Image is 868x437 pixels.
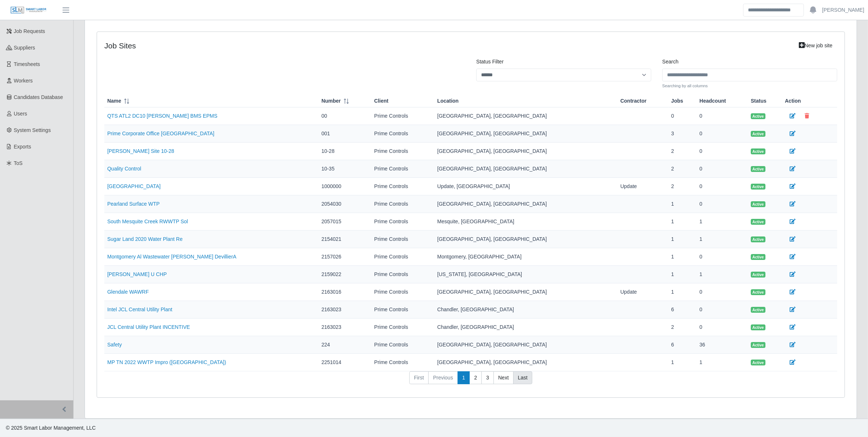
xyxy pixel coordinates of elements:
span: Users [14,111,27,117]
td: Prime Controls [371,178,434,195]
td: 3 [668,125,697,143]
td: [GEOGRAPHIC_DATA], [GEOGRAPHIC_DATA] [434,354,617,371]
span: Active [751,289,765,295]
td: 2154021 [318,231,371,248]
td: Update [618,178,668,195]
td: Prime Controls [371,283,434,301]
span: Candidates Database [14,94,63,100]
span: Active [751,113,765,119]
a: JCL Central Utility Plant INCENTIVE [107,324,190,330]
span: Status [751,97,767,105]
td: 1 [697,213,748,231]
td: 00 [318,107,371,125]
td: 1 [697,266,748,283]
td: Prime Controls [371,266,434,283]
span: Active [751,184,765,190]
a: New job site [794,39,837,52]
td: Prime Controls [371,195,434,213]
span: Active [751,360,765,366]
td: 2 [668,160,697,178]
td: Prime Controls [371,319,434,336]
a: Quality Control [107,166,141,172]
span: Headcount [700,97,726,105]
label: Status Filter [476,58,504,66]
td: 2 [668,143,697,160]
span: Location [437,97,458,105]
a: Prime Corporate Office [GEOGRAPHIC_DATA] [107,131,215,136]
span: Active [751,307,765,313]
span: Number [321,97,341,105]
span: Active [751,324,765,330]
a: [GEOGRAPHIC_DATA] [107,183,161,189]
a: MP TN 2022 WWTP Impro ([GEOGRAPHIC_DATA]) [107,359,226,365]
td: 1 [668,248,697,266]
h4: job sites [104,41,651,50]
a: [PERSON_NAME] U CHP [107,271,167,277]
span: Client [374,97,388,105]
span: Suppliers [14,45,35,51]
td: 2 [668,319,697,336]
input: Search [743,4,804,16]
td: 1 [668,266,697,283]
span: Contractor [621,97,647,105]
td: Prime Controls [371,143,434,160]
td: 0 [697,195,748,213]
td: 2157026 [318,248,371,266]
td: Chandler, [GEOGRAPHIC_DATA] [434,301,617,319]
td: 6 [668,336,697,354]
td: 0 [697,160,748,178]
span: Active [751,219,765,225]
img: SLM Logo [10,6,47,14]
td: 0 [697,125,748,143]
td: [GEOGRAPHIC_DATA], [GEOGRAPHIC_DATA] [434,195,617,213]
td: 6 [668,301,697,319]
span: Active [751,148,765,154]
td: [GEOGRAPHIC_DATA], [GEOGRAPHIC_DATA] [434,143,617,160]
td: Prime Controls [371,125,434,143]
a: Montgomery Al Wastewater [PERSON_NAME] DevillierA [107,254,236,260]
td: 2251014 [318,354,371,371]
a: Safety [107,342,122,348]
a: Glendale WAWRF [107,289,149,295]
td: Update, [GEOGRAPHIC_DATA] [434,178,617,195]
td: 1 [668,231,697,248]
td: 0 [697,178,748,195]
a: [PERSON_NAME] Site 10-28 [107,148,174,154]
a: Last [513,371,532,385]
td: 1 [697,354,748,371]
td: 1 [668,283,697,301]
a: Pearland Surface WTP [107,201,160,207]
td: 2054030 [318,195,371,213]
td: 2 [668,178,697,195]
td: 1 [668,213,697,231]
span: © 2025 Smart Labor Management, LLC [6,425,96,431]
td: [GEOGRAPHIC_DATA], [GEOGRAPHIC_DATA] [434,283,617,301]
td: 36 [697,336,748,354]
nav: pagination [104,371,837,390]
td: 10-28 [318,143,371,160]
td: 001 [318,125,371,143]
td: 224 [318,336,371,354]
td: Chandler, [GEOGRAPHIC_DATA] [434,319,617,336]
td: [GEOGRAPHIC_DATA], [GEOGRAPHIC_DATA] [434,336,617,354]
td: 0 [697,248,748,266]
td: 0 [697,107,748,125]
td: Prime Controls [371,354,434,371]
span: Active [751,236,765,242]
td: Prime Controls [371,336,434,354]
span: Action [785,97,801,105]
a: Sugar Land 2020 Water Plant Re [107,236,183,242]
td: Prime Controls [371,231,434,248]
td: Prime Controls [371,160,434,178]
td: 10-35 [318,160,371,178]
td: 0 [697,319,748,336]
span: Workers [14,78,33,84]
span: Name [107,97,121,105]
td: Prime Controls [371,107,434,125]
td: Update [618,283,668,301]
span: Timesheets [14,61,40,67]
td: Montgomery, [GEOGRAPHIC_DATA] [434,248,617,266]
a: 3 [481,371,494,385]
td: 1 [668,195,697,213]
td: 0 [697,143,748,160]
